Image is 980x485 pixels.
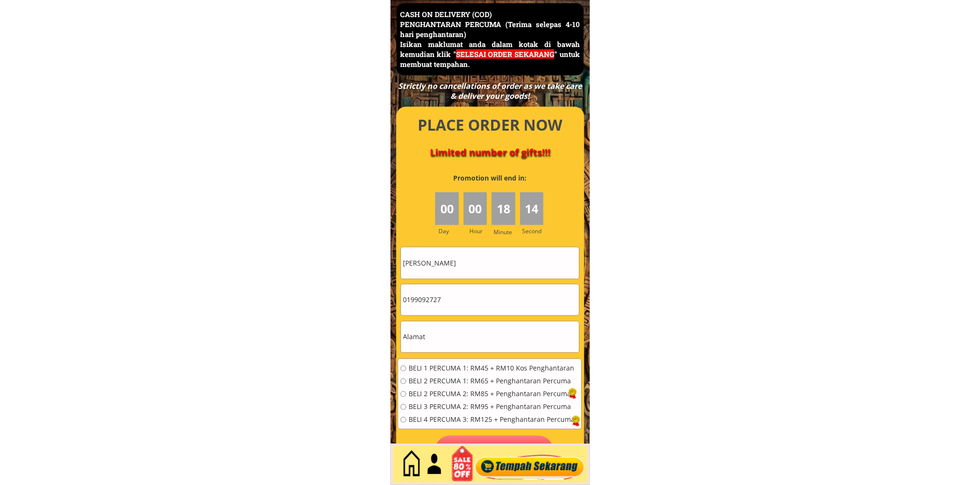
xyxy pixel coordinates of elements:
h3: Hour [469,227,489,236]
input: Nama [401,247,579,278]
h3: Minute [494,228,514,237]
span: BELI 2 PERCUMA 1: RM65 + Penghantaran Percuma [409,378,575,385]
span: BELI 1 PERCUMA 1: RM45 + RM10 Kos Penghantaran [409,365,575,372]
span: BELI 2 PERCUMA 2: RM85 + Penghantaran Percuma [409,391,575,398]
input: Alamat [401,322,579,352]
input: Telefon [401,285,579,315]
h4: PLACE ORDER NOW [407,114,573,136]
span: BELI 3 PERCUMA 2: RM95 + Penghantaran Percuma [409,404,575,410]
span: BELI 4 PERCUMA 3: RM125 + Penghantaran Percuma [409,417,575,423]
h4: Limited number of gifts!!! [407,147,573,158]
h3: Promotion will end in: [436,173,543,183]
span: SELESAI ORDER SEKARANG [456,49,554,59]
p: Pesan sekarang [435,436,554,467]
h3: CASH ON DELIVERY (COD) PENGHANTARAN PERCUMA (Terima selepas 4-10 hari penghantaran) Isikan maklum... [400,10,580,69]
h3: Second [523,227,546,236]
h3: Day [439,227,462,236]
div: Strictly no cancellations of order as we take care & deliver your goods! [395,81,585,101]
